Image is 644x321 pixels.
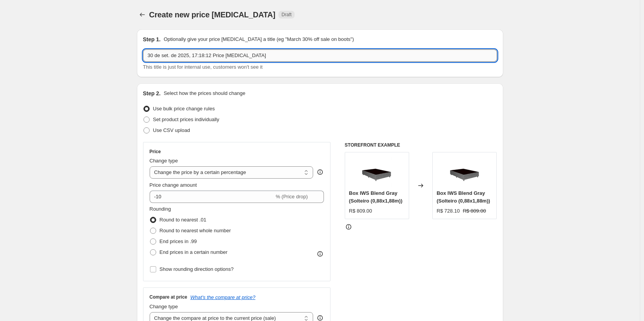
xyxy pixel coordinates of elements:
[282,12,292,18] span: Draft
[160,266,234,272] span: Show rounding direction options?
[150,294,187,300] h3: Compare at price
[164,35,354,43] p: Optionally give your price [MEDICAL_DATA] a title (eg "March 30% off sale on boots")
[143,90,161,97] h2: Step 2.
[150,206,171,212] span: Rounding
[361,156,392,187] img: box_iws_blend_gray_1_80x.png
[160,238,197,244] span: End prices in .99
[150,304,178,309] span: Change type
[349,190,403,204] span: Box IWS Blend Gray (Solteiro (0,88x1,88m))
[153,127,190,133] span: Use CSV upload
[150,191,274,203] input: -15
[143,35,161,43] h2: Step 1.
[160,249,228,255] span: End prices in a certain number
[276,194,308,199] span: % (Price drop)
[160,228,231,233] span: Round to nearest whole number
[349,207,372,215] div: R$ 809.00
[437,190,490,204] span: Box IWS Blend Gray (Solteiro (0,88x1,88m))
[150,149,161,155] h3: Price
[143,49,497,62] input: 30% off holiday sale
[160,217,206,223] span: Round to nearest .01
[345,142,497,148] h6: STOREFRONT EXAMPLE
[153,106,215,112] span: Use bulk price change rules
[437,207,460,215] div: R$ 728.10
[137,9,148,20] button: Price change jobs
[164,90,245,97] p: Select how the prices should change
[153,117,219,122] span: Set product prices individually
[316,168,324,176] div: help
[149,10,276,19] span: Create new price [MEDICAL_DATA]
[463,207,486,215] strike: R$ 809.00
[150,182,197,188] span: Price change amount
[150,158,178,164] span: Change type
[191,294,256,300] button: What's the compare at price?
[449,156,480,187] img: box_iws_blend_gray_1_80x.png
[143,64,263,70] span: This title is just for internal use, customers won't see it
